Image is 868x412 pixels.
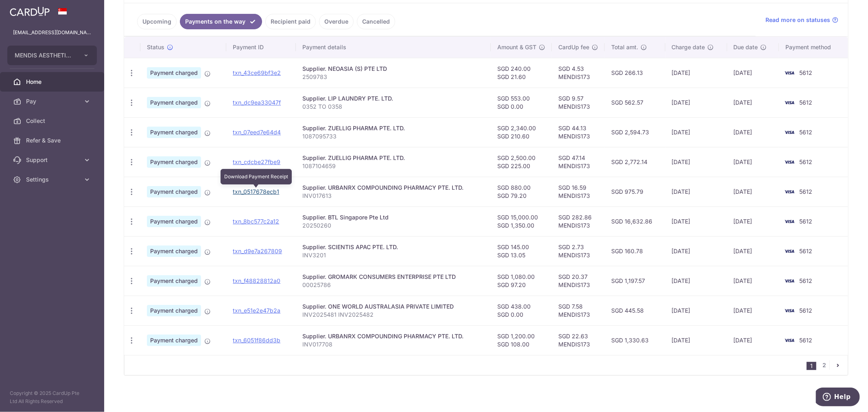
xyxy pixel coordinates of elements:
[147,335,201,346] span: Payment charged
[302,332,484,340] div: Supplier. URBANRX COMPOUNDING PHARMACY PTE. LTD.
[665,88,727,117] td: [DATE]
[180,14,262,29] a: Payments on the way
[605,206,665,236] td: SGD 16,632.86
[605,266,665,296] td: SGD 1,197.57
[799,188,812,195] span: 5612
[727,236,779,266] td: [DATE]
[781,187,798,197] img: Bank Card
[781,98,798,107] img: Bank Card
[605,58,665,88] td: SGD 266.13
[226,37,296,58] th: Payment ID
[665,236,727,266] td: [DATE]
[147,245,201,257] span: Payment charged
[233,337,280,344] a: txn_6051f86dd3b
[552,236,605,266] td: SGD 2.73 MENDIS173
[781,157,798,167] img: Bank Card
[233,129,281,136] a: txn_07eed7e64d4
[302,192,484,200] p: INV017613
[552,177,605,206] td: SGD 16.59 MENDIS173
[779,37,848,58] th: Payment method
[302,213,484,221] div: Supplier. BTL Singapore Pte Ltd
[665,325,727,355] td: [DATE]
[734,43,758,51] span: Due date
[799,248,812,254] span: 5612
[147,43,164,51] span: Status
[816,388,860,408] iframe: Opens a widget where you can find more information
[26,136,80,145] span: Refer & Save
[727,117,779,147] td: [DATE]
[672,43,705,51] span: Charge date
[302,221,484,230] p: 20250260
[799,158,812,165] span: 5612
[302,154,484,162] div: Supplier. ZUELLIG PHARMA PTE. LTD.
[302,311,484,319] p: INV2025481 INV2025482
[552,58,605,88] td: SGD 4.53 MENDIS173
[727,325,779,355] td: [DATE]
[665,266,727,296] td: [DATE]
[665,117,727,147] td: [DATE]
[233,158,280,165] a: txn_cdcbe27fbe9
[727,266,779,296] td: [DATE]
[552,88,605,117] td: SGD 9.57 MENDIS173
[781,217,798,226] img: Bank Card
[302,124,484,132] div: Supplier. ZUELLIG PHARMA PTE. LTD.
[605,88,665,117] td: SGD 562.57
[781,276,798,286] img: Bank Card
[7,46,97,65] button: MENDIS AESTHETICS PTE. LTD.
[491,325,552,355] td: SGD 1,200.00 SGD 108.00
[781,246,798,256] img: Bank Card
[357,14,395,29] a: Cancelled
[302,184,484,192] div: Supplier. URBANRX COMPOUNDING PHARMACY PTE. LTD.
[13,28,91,37] p: [EMAIL_ADDRESS][DOMAIN_NAME]
[233,99,281,106] a: txn_dc9ea33047f
[302,162,484,170] p: 1087104659
[765,16,838,24] a: Read more on statuses
[491,296,552,325] td: SGD 438.00 SGD 0.00
[605,325,665,355] td: SGD 1,330.63
[605,236,665,266] td: SGD 160.78
[296,37,491,58] th: Payment details
[665,147,727,177] td: [DATE]
[302,251,484,259] p: INV3201
[15,51,75,59] span: MENDIS AESTHETICS PTE. LTD.
[605,147,665,177] td: SGD 2,772.14
[265,14,316,29] a: Recipient paid
[552,147,605,177] td: SGD 47.14 MENDIS173
[781,306,798,316] img: Bank Card
[302,73,484,81] p: 2509783
[233,248,282,254] a: txn_d9e7a267809
[302,243,484,251] div: Supplier. SCIENTIS APAC PTE. LTD.
[781,127,798,137] img: Bank Card
[26,175,80,184] span: Settings
[491,206,552,236] td: SGD 15,000.00 SGD 1,350.00
[10,7,50,16] img: CardUp
[799,277,812,284] span: 5612
[799,218,812,225] span: 5612
[611,43,638,51] span: Total amt.
[552,206,605,236] td: SGD 282.86 MENDIS173
[665,296,727,325] td: [DATE]
[727,206,779,236] td: [DATE]
[147,186,201,197] span: Payment charged
[147,275,201,287] span: Payment charged
[147,156,201,168] span: Payment charged
[233,188,279,195] a: txn_0517678ecb1
[491,236,552,266] td: SGD 145.00 SGD 13.05
[605,177,665,206] td: SGD 975.79
[302,273,484,281] div: Supplier. GROMARK CONSUMERS ENTERPRISE PTE LTD
[26,78,80,86] span: Home
[799,99,812,106] span: 5612
[26,117,80,125] span: Collect
[491,147,552,177] td: SGD 2,500.00 SGD 225.00
[781,335,798,345] img: Bank Card
[781,68,798,78] img: Bank Card
[26,97,80,105] span: Pay
[799,307,812,314] span: 5612
[233,69,281,76] a: txn_43ce69bf3e2
[26,156,80,164] span: Support
[605,296,665,325] td: SGD 445.58
[727,296,779,325] td: [DATE]
[727,88,779,117] td: [DATE]
[491,88,552,117] td: SGD 553.00 SGD 0.00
